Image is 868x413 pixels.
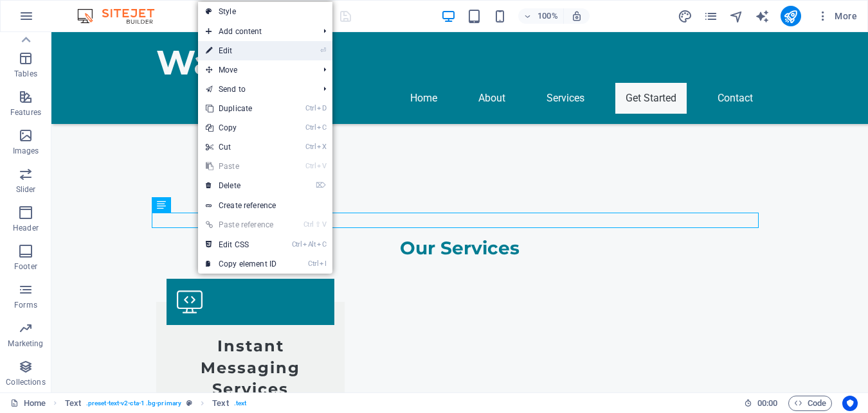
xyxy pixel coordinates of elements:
[303,220,314,229] i: Ctrl
[729,9,744,24] i: Navigator
[198,254,284,274] a: CtrlICopy element ID
[198,60,313,80] span: Move
[320,46,326,55] i: ⏎
[305,104,316,112] i: Ctrl
[788,396,832,411] button: Code
[198,176,284,195] a: ⌦Delete
[317,143,326,151] i: X
[322,220,326,229] i: V
[198,137,284,157] a: CtrlXCut
[6,377,45,387] p: Collections
[14,261,37,272] p: Footer
[198,215,284,234] a: Ctrl⇧VPaste reference
[198,41,284,60] a: ⏎Edit
[678,9,692,24] i: Design (Ctrl+Alt+Y)
[198,157,284,176] a: CtrlVPaste
[678,8,693,24] button: design
[198,196,332,215] a: Create reference
[10,396,46,411] a: Click to cancel selection. Double-click to open Pages
[234,396,246,411] span: . text
[198,80,313,99] a: Send to
[305,123,316,132] i: Ctrl
[316,181,326,189] i: ⌦
[781,6,801,26] button: publish
[757,396,777,411] span: 00 00
[320,259,326,268] i: I
[14,69,37,79] p: Tables
[766,398,768,408] span: :
[305,143,316,151] i: Ctrl
[571,10,583,22] i: On resize automatically adjust zoom level to fit chosen device.
[186,400,192,407] i: This element is a customizable preset
[703,9,718,24] i: Pages (Ctrl+Alt+S)
[744,396,778,411] h6: Session time
[315,220,321,229] i: ⇧
[538,8,558,24] h6: 100%
[783,9,798,24] i: Publish
[65,396,247,411] nav: breadcrumb
[198,118,284,137] a: CtrlCCopy
[317,123,326,132] i: C
[317,240,326,249] i: C
[14,300,37,310] p: Forms
[13,146,39,156] p: Images
[8,338,43,349] p: Marketing
[317,104,326,112] i: D
[729,8,745,24] button: navigator
[212,396,228,411] span: Click to select. Double-click to edit
[303,240,316,249] i: Alt
[755,9,770,24] i: AI Writer
[198,99,284,118] a: CtrlDDuplicate
[198,22,313,41] span: Add content
[86,396,181,411] span: . preset-text-v2-cta-1 .bg-primary
[198,235,284,254] a: CtrlAltCEdit CSS
[518,8,564,24] button: 100%
[703,8,719,24] button: pages
[308,259,318,268] i: Ctrl
[198,2,332,21] a: Style
[10,107,41,118] p: Features
[16,184,36,195] p: Slider
[65,396,81,411] span: Click to select. Double-click to edit
[755,8,770,24] button: text_generator
[292,240,302,249] i: Ctrl
[817,10,857,22] span: More
[842,396,858,411] button: Usercentrics
[13,223,39,233] p: Header
[305,162,316,170] i: Ctrl
[811,6,862,26] button: More
[317,162,326,170] i: V
[794,396,826,411] span: Code
[74,8,170,24] img: Editor Logo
